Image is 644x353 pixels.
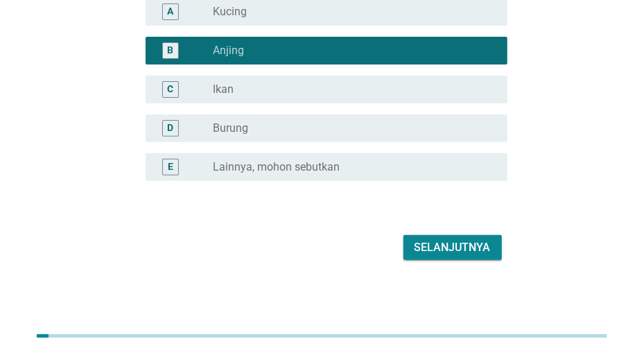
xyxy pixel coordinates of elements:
[415,239,491,256] div: Selanjutnya
[213,160,340,174] label: Lainnya, mohon sebutkan
[213,5,247,19] label: Kucing
[167,82,173,96] div: C
[168,160,173,174] div: E
[167,121,173,135] div: D
[213,121,248,135] label: Burung
[213,44,244,58] label: Anjing
[403,235,502,260] button: Selanjutnya
[167,43,173,58] div: B
[213,83,234,96] label: Ikan
[167,4,173,19] div: A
